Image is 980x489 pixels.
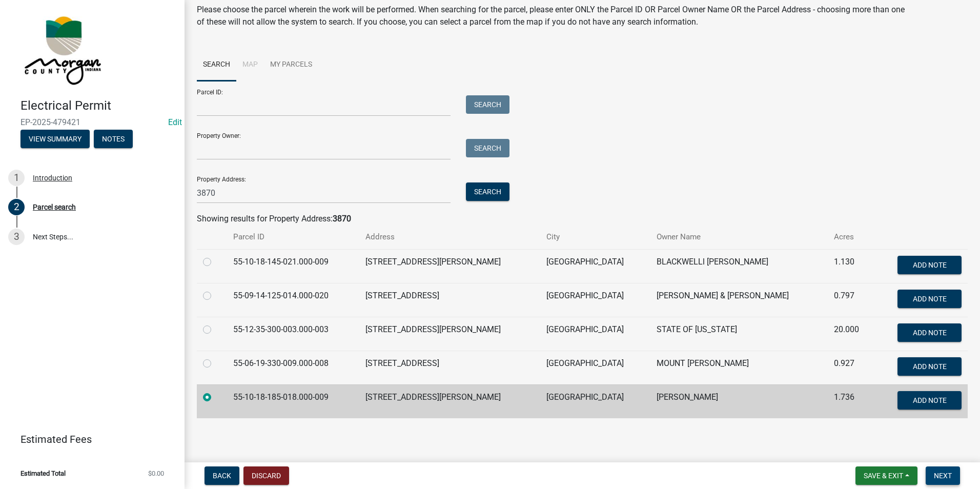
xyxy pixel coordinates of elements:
[466,139,509,157] button: Search
[21,470,66,477] span: Estimated Total
[828,317,874,351] td: 20.000
[8,170,25,186] div: 1
[359,283,541,317] td: [STREET_ADDRESS]
[227,249,359,283] td: 55-10-18-145-021.000-009
[94,130,133,148] button: Notes
[864,472,903,480] span: Save & Exit
[205,466,239,485] button: Back
[21,11,103,88] img: Morgan County, Indiana
[540,225,650,249] th: City
[21,135,90,144] wm-modal-confirm: Summary
[540,249,650,283] td: [GEOGRAPHIC_DATA]
[912,362,946,370] span: Add Note
[828,283,874,317] td: 0.797
[227,384,359,418] td: 55-10-18-185-018.000-009
[466,182,509,201] button: Search
[650,317,828,351] td: STATE OF [US_STATE]
[650,225,828,249] th: Owner Name
[333,214,351,223] strong: 3870
[828,351,874,384] td: 0.927
[912,328,946,336] span: Add Note
[168,117,182,127] a: Edit
[94,135,133,144] wm-modal-confirm: Notes
[540,351,650,384] td: [GEOGRAPHIC_DATA]
[650,351,828,384] td: MOUNT [PERSON_NAME]
[650,283,828,317] td: [PERSON_NAME] & [PERSON_NAME]
[243,466,289,485] button: Discard
[227,317,359,351] td: 55-12-35-300-003.000-003
[148,470,164,477] span: $0.00
[912,294,946,302] span: Add Note
[359,351,541,384] td: [STREET_ADDRESS]
[213,472,231,480] span: Back
[897,323,962,342] button: Add Note
[8,199,25,215] div: 2
[855,466,917,485] button: Save & Exit
[197,49,236,81] a: Search
[926,466,960,485] button: Next
[359,249,541,283] td: [STREET_ADDRESS][PERSON_NAME]
[227,351,359,384] td: 55-06-19-330-009.000-008
[359,225,541,249] th: Address
[21,130,90,148] button: View Summary
[650,384,828,418] td: [PERSON_NAME]
[197,213,968,225] div: Showing results for Property Address:
[650,249,828,283] td: BLACKWELLl [PERSON_NAME]
[466,95,509,114] button: Search
[359,384,541,418] td: [STREET_ADDRESS][PERSON_NAME]
[227,283,359,317] td: 55-09-14-125-014.000-020
[934,472,952,480] span: Next
[168,117,182,127] wm-modal-confirm: Edit Application Number
[264,49,318,81] a: My Parcels
[33,203,76,211] div: Parcel search
[897,391,962,410] button: Add Note
[227,225,359,249] th: Parcel ID
[33,174,72,181] div: Introduction
[540,317,650,351] td: [GEOGRAPHIC_DATA]
[8,429,168,450] a: Estimated Fees
[897,256,962,274] button: Add Note
[8,229,25,245] div: 3
[21,117,164,127] span: EP-2025-479421
[828,249,874,283] td: 1.130
[540,384,650,418] td: [GEOGRAPHIC_DATA]
[912,260,946,269] span: Add Note
[359,317,541,351] td: [STREET_ADDRESS][PERSON_NAME]
[912,396,946,404] span: Add Note
[897,357,962,376] button: Add Note
[828,384,874,418] td: 1.736
[21,98,176,113] h4: Electrical Permit
[197,4,912,28] p: Please choose the parcel wherein the work will be performed. When searching for the parcel, pleas...
[540,283,650,317] td: [GEOGRAPHIC_DATA]
[897,290,962,308] button: Add Note
[828,225,874,249] th: Acres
